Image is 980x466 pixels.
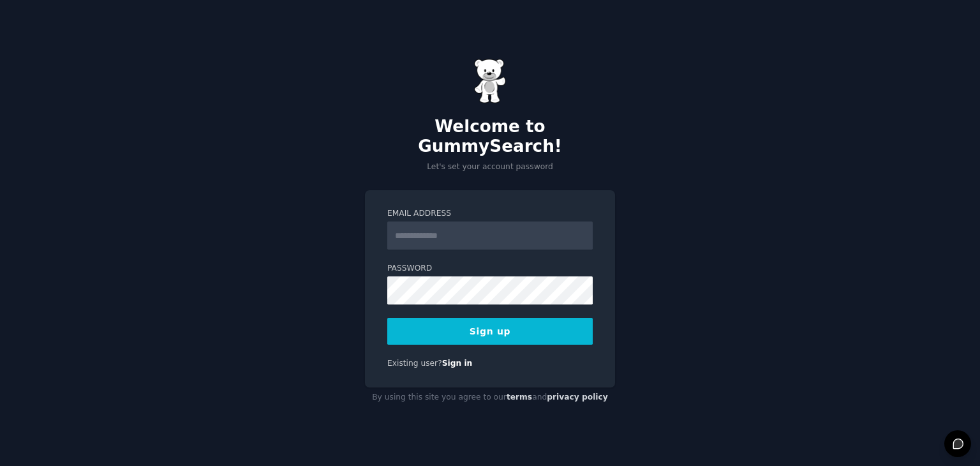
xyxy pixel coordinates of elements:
[387,263,593,274] label: Password
[442,359,473,368] a: Sign in
[387,208,593,220] label: Email Address
[507,393,532,402] a: terms
[387,318,593,345] button: Sign up
[365,162,615,173] p: Let's set your account password
[387,359,442,368] span: Existing user?
[365,387,615,408] div: By using this site you agree to our and
[365,117,615,157] h2: Welcome to GummySearch!
[474,59,506,103] img: Gummy Bear
[547,393,608,402] a: privacy policy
